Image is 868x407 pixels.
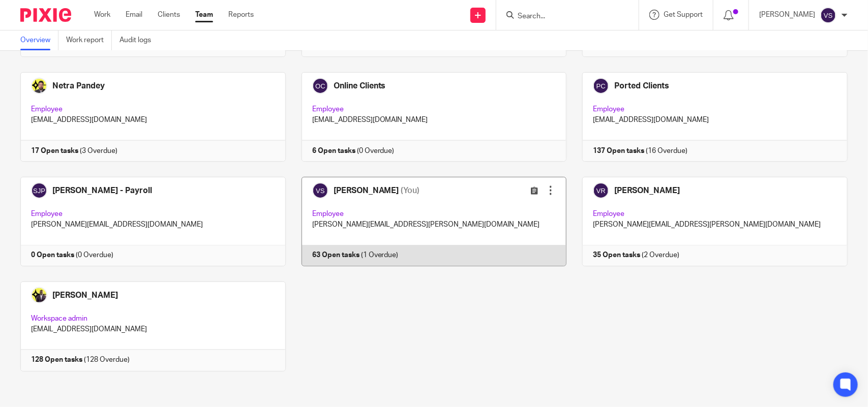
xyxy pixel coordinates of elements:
[20,30,58,50] a: Overview
[228,10,254,20] a: Reports
[517,12,608,21] input: Search
[119,30,159,50] a: Audit logs
[20,8,71,22] img: Pixie
[820,7,836,23] img: svg%3E
[158,10,180,20] a: Clients
[195,10,213,20] a: Team
[126,10,142,20] a: Email
[66,30,112,50] a: Work report
[94,10,110,20] a: Work
[759,10,815,20] p: [PERSON_NAME]
[664,11,703,18] span: Get Support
